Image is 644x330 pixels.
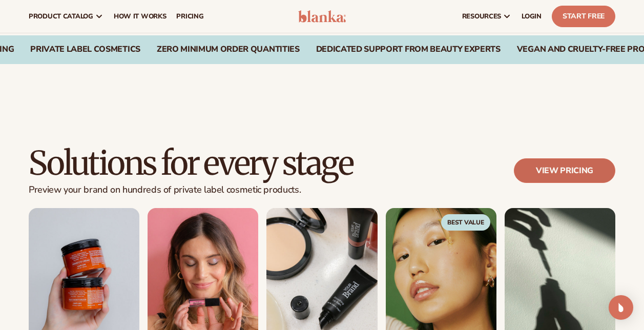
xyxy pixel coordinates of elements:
[29,12,93,20] span: product catalog
[29,146,353,180] h2: Solutions for every stage
[514,158,615,183] a: View pricing
[462,12,501,20] span: resources
[157,45,300,54] div: ZERO MINIMUM ORDER QUANTITIES
[29,184,353,196] p: Preview your brand on hundreds of private label cosmetic products.
[298,10,346,23] img: logo
[609,295,633,320] div: Open Intercom Messenger
[522,12,542,20] span: LOGIN
[316,45,501,54] div: DEDICATED SUPPORT FROM BEAUTY EXPERTS
[441,214,490,231] span: Best Value
[114,12,167,20] span: How It Works
[30,45,140,54] div: PRIVATE LABEL COSMETICS
[552,6,615,27] a: Start Free
[176,12,203,20] span: pricing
